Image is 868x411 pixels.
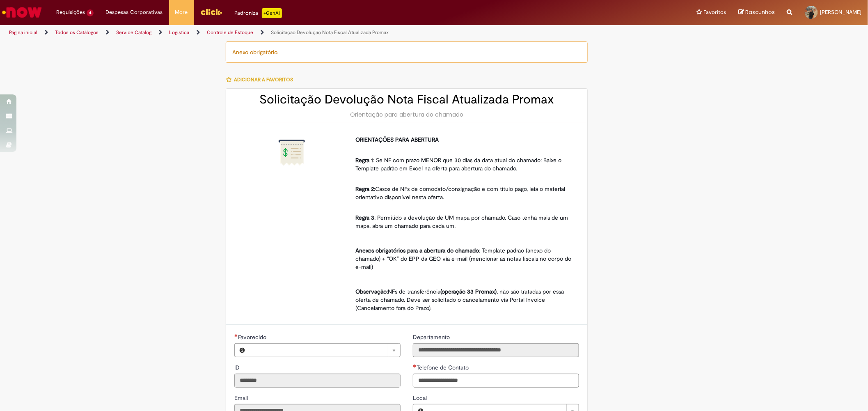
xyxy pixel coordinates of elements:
[234,76,293,83] span: Adicionar a Favoritos
[234,374,401,388] input: ID
[207,29,253,36] a: Controle de Estoque
[703,8,726,16] span: Favoritos
[417,364,470,371] span: Telefone de Contato
[745,8,775,16] span: Rascunhos
[234,110,579,119] div: Orientação para abertura do chamado
[355,246,573,271] p: : Template padrão (anexo do chamado) + “OK” do EPP da GEO via e-mail (mencionar as notas fiscais ...
[1,4,43,21] img: ServiceNow
[106,8,163,16] span: Despesas Corporativas
[234,93,579,106] h2: Solicitação Devolução Nota Fiscal Atualizada Promax
[413,343,579,357] input: Departamento
[116,29,151,36] a: Service Catalog
[355,148,573,172] p: : Se NF com prazo MENOR que 30 dias da data atual do chamado: Baixe o Template padrão em Excel na...
[234,394,250,402] span: Somente leitura - Email
[175,8,188,16] span: More
[234,363,241,372] label: Somente leitura - ID
[6,25,573,40] ul: Trilhas de página
[226,41,588,63] div: Anexo obrigatório.
[355,287,573,312] p: NFs de transferência , não são tratadas por essa oferta de chamado. Deve ser solicitado o cancela...
[355,247,479,254] strong: Anexos obrigatórios para a abertura do chamado
[413,333,451,341] span: Somente leitura - Departamento
[235,344,250,357] button: Favorecido, Visualizar este registro
[250,344,400,357] a: Limpar campo Favorecido
[820,9,862,16] span: [PERSON_NAME]
[413,333,451,341] label: Somente leitura - Departamento
[226,71,298,88] button: Adicionar a Favoritos
[56,8,85,16] span: Requisições
[234,364,241,371] span: Somente leitura - ID
[355,214,570,230] span: : Permitido a devolução de UM mapa por chamado. Caso tenha mais de um mapa, abra um chamado para ...
[279,140,305,166] img: Solicitação Devolução Nota Fiscal Atualizada Promax
[738,9,775,16] a: Rascunhos
[234,394,250,402] label: Somente leitura - Email
[262,8,282,18] p: +GenAi
[55,29,98,36] a: Todos os Catálogos
[200,6,222,18] img: click_logo_yellow_360x200.png
[440,288,497,295] strong: (operação 33 Promax)
[87,9,94,16] span: 4
[271,29,389,36] a: Solicitação Devolução Nota Fiscal Atualizada Promax
[355,185,375,193] strong: Regra 2:
[9,29,37,36] a: Página inicial
[355,177,573,201] p: Casos de NFs de comodato/consignação e com título pago, leia o material orientativo disponível ne...
[413,394,428,402] span: Local
[169,29,189,36] a: Logistica
[355,214,374,221] strong: Regra 3
[413,364,417,367] span: Obrigatório Preenchido
[413,374,579,388] input: Telefone de Contato
[355,156,373,164] strong: Regra 1
[355,288,388,295] strong: Observação:
[355,136,439,143] strong: ORIENTAÇÕES PARA ABERTURA
[234,334,238,337] span: Necessários
[238,333,268,341] span: Necessários - Favorecido
[235,8,282,18] div: Padroniza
